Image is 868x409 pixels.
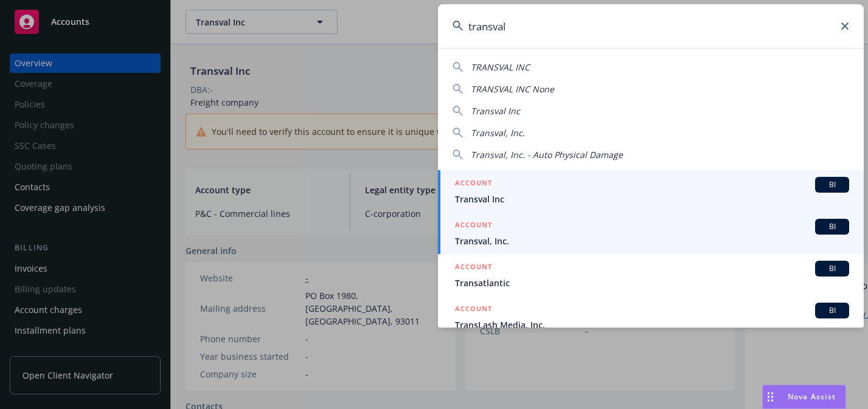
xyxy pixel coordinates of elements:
span: Transval Inc [471,105,520,117]
h5: ACCOUNT [455,219,492,233]
span: BI [820,179,844,190]
a: ACCOUNTBITransval, Inc. [438,212,864,254]
span: BI [820,263,844,274]
span: Transval Inc [455,193,849,205]
span: Transval, Inc. - Auto Physical Damage [471,149,623,160]
input: Search... [438,4,864,48]
button: Nova Assist [762,385,846,409]
a: ACCOUNTBITransatlantic [438,254,864,296]
h5: ACCOUNT [455,261,492,275]
span: Transval, Inc. [455,235,849,247]
span: BI [820,221,844,232]
span: Nova Assist [788,391,836,402]
a: ACCOUNTBITransLash Media, Inc. [438,296,864,338]
span: TransLash Media, Inc. [455,318,849,331]
a: ACCOUNTBITransval Inc [438,170,864,212]
span: Transatlantic [455,277,849,289]
h5: ACCOUNT [455,177,492,191]
h5: ACCOUNT [455,303,492,317]
span: TRANSVAL INC [471,61,530,73]
span: Transval, Inc. [471,127,525,139]
span: TRANSVAL INC None [471,83,554,95]
span: BI [820,305,844,316]
div: Drag to move [763,385,778,408]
